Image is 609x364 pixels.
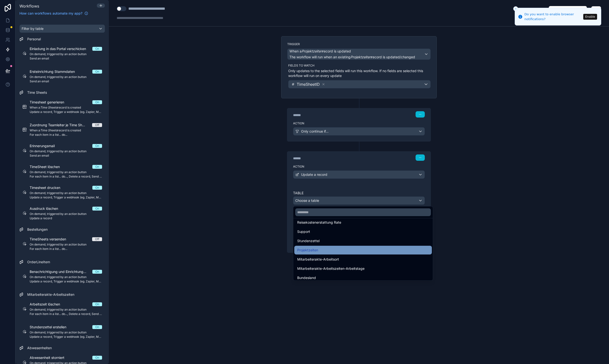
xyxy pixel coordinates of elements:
[297,275,316,281] span: Bundesland
[297,266,365,271] span: Mitarbeiterakte-Arbeitszeiten-Arbeitstage
[297,238,320,244] span: Stundenzettel
[297,256,339,262] span: Mitarbeiterakte-Arbeitsort
[524,12,582,21] div: Do you want to enable browser notifications?
[297,229,310,235] span: Support
[297,220,341,225] span: Reisekostenerstattung Rate
[583,14,597,20] button: Enable
[513,6,518,11] button: Close toast
[297,247,318,253] span: Projektzeiten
